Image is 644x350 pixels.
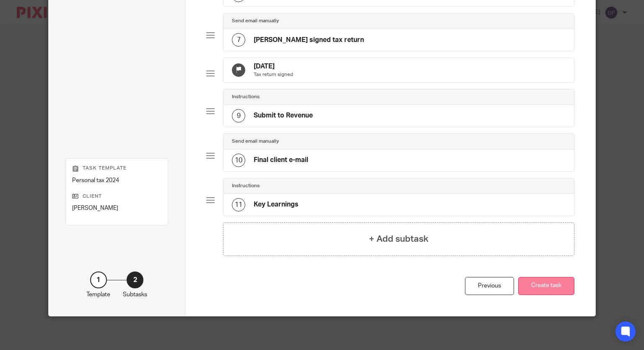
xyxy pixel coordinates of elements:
p: Task template [72,165,161,172]
div: 11 [232,198,245,212]
h4: [DATE] [254,62,293,71]
button: Create task [518,277,574,295]
p: [PERSON_NAME] [72,204,161,212]
div: 1 [90,272,107,288]
h4: + Add subtask [369,232,428,246]
div: 7 [232,33,245,47]
p: Client [72,193,161,200]
h4: Instructions [232,183,260,189]
h4: Send email manually [232,18,279,24]
h4: Key Learnings [254,200,299,209]
div: Previous [465,277,514,295]
h4: Send email manually [232,138,279,145]
p: Personal tax 2024 [72,176,161,185]
h4: Instructions [232,94,260,100]
p: Subtasks [123,290,147,299]
p: Template [86,290,110,299]
div: 9 [232,109,245,123]
h4: Submit to Revenue [254,111,313,120]
p: Tax return signed [254,71,293,78]
h4: Final client e-mail [254,156,308,165]
h4: [PERSON_NAME] signed tax return [254,36,364,44]
div: 10 [232,154,245,167]
div: 2 [127,272,143,288]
